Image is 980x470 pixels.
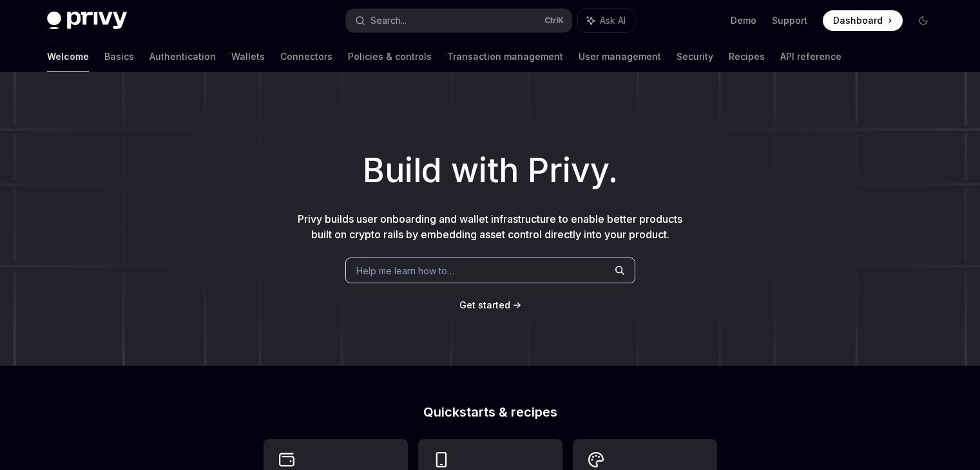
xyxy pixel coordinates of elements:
[47,41,89,72] a: Welcome
[149,41,216,72] a: Authentication
[356,264,454,277] span: Help me learn how to…
[677,41,713,72] a: Security
[21,146,959,196] h1: Build with Privy.
[104,41,134,72] a: Basics
[731,14,756,27] a: Demo
[579,41,661,72] a: User management
[600,14,626,27] span: Ask AI
[772,14,807,27] a: Support
[47,12,127,30] img: dark logo
[913,10,934,31] button: Toggle dark mode
[346,9,572,32] button: Search...CtrlK
[370,13,407,28] div: Search...
[578,9,635,32] button: Ask AI
[833,14,883,27] span: Dashboard
[729,41,765,72] a: Recipes
[231,41,265,72] a: Wallets
[280,41,332,72] a: Connectors
[780,41,841,72] a: API reference
[544,15,564,26] span: Ctrl K
[459,299,510,310] span: Get started
[823,10,903,31] a: Dashboard
[447,41,563,72] a: Transaction management
[348,41,432,72] a: Policies & controls
[264,406,717,418] h2: Quickstarts & recipes
[298,212,682,241] span: Privy builds user onboarding and wallet infrastructure to enable better products built on crypto ...
[459,299,510,312] a: Get started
